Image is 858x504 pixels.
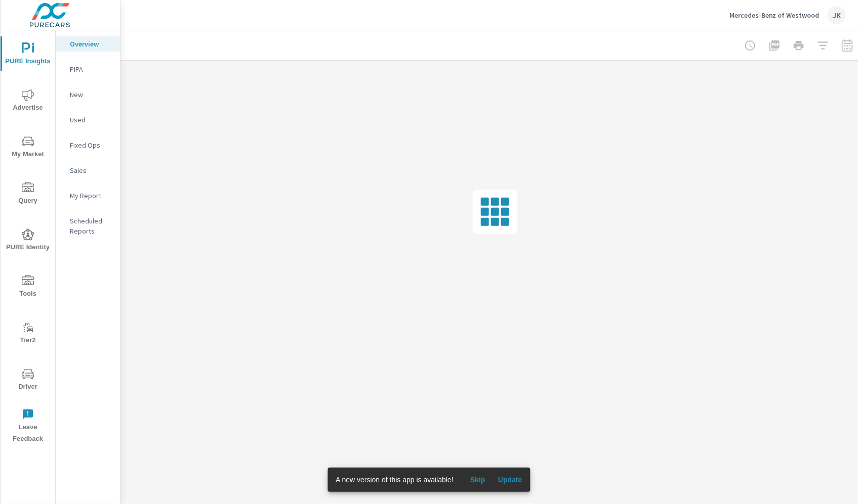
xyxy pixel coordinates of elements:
span: A new version of this app is available! [336,476,454,484]
div: JK [828,6,846,24]
span: Tier2 [4,322,52,346]
span: Update [498,475,522,484]
span: Query [4,182,52,207]
div: nav menu [1,30,55,449]
span: PURE Identity [4,228,52,253]
span: PURE Insights [4,42,52,67]
p: Scheduled Reports [70,216,112,236]
p: Mercedes-Benz of Westwood [729,11,820,20]
div: Used [56,112,120,127]
p: PIPA [70,64,112,74]
p: Overview [70,39,112,49]
button: Update [494,472,526,488]
div: Fixed Ops [56,138,120,153]
div: New [56,87,120,102]
span: Skip [466,475,490,484]
div: Scheduled Reports [56,213,120,239]
span: Driver [4,368,52,393]
p: My Report [70,191,112,201]
div: My Report [56,188,120,203]
button: Skip [462,472,494,488]
p: Sales [70,165,112,175]
p: New [70,89,112,100]
span: Advertise [4,89,52,114]
div: Sales [56,163,120,178]
p: Fixed Ops [70,140,112,150]
p: Used [70,115,112,125]
span: My Market [4,135,52,160]
span: Leave Feedback [4,408,52,445]
span: Tools [4,275,52,300]
div: Overview [56,36,120,52]
div: PIPA [56,62,120,77]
